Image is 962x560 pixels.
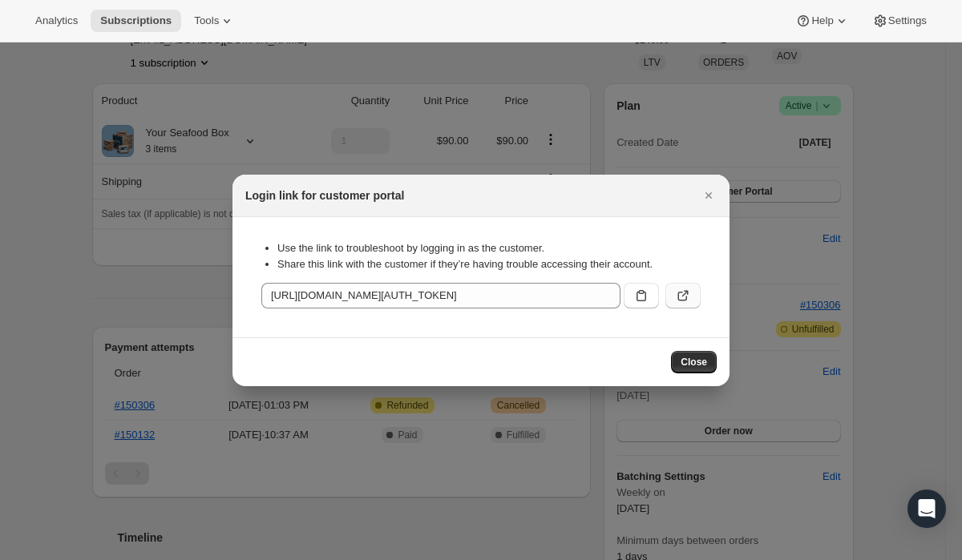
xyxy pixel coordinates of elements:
button: Subscriptions [91,10,181,32]
li: Use the link to troubleshoot by logging in as the customer. [277,240,701,256]
span: Tools [194,14,219,27]
li: Share this link with the customer if they’re having trouble accessing their account. [277,256,701,272]
span: Analytics [35,14,78,27]
div: Open Intercom Messenger [907,489,946,528]
span: Help [811,14,833,27]
button: Settings [863,10,936,32]
button: Analytics [26,10,87,32]
button: Close [697,184,720,207]
span: Subscriptions [100,14,172,27]
button: Close [671,351,717,373]
button: Help [786,10,859,32]
span: Close [681,356,707,369]
h2: Login link for customer portal [245,187,404,203]
span: Settings [888,14,927,27]
button: Tools [184,10,245,32]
